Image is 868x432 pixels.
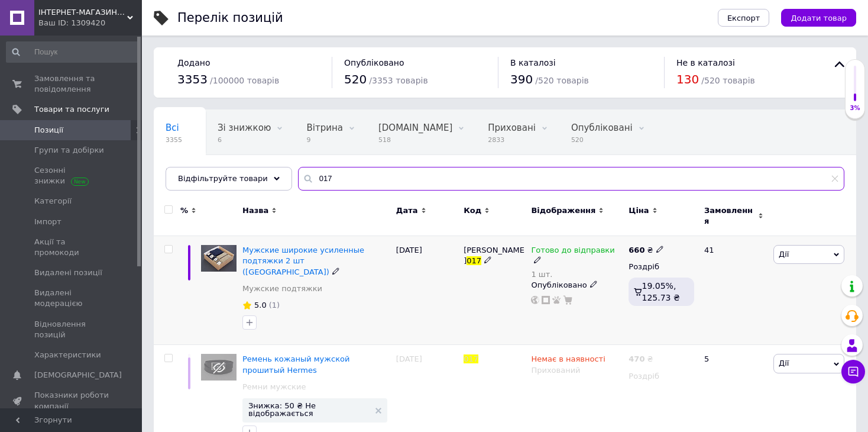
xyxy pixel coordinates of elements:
span: (1) [269,301,280,310]
span: / 3353 товарів [369,76,427,85]
span: [DEMOGRAPHIC_DATA] [34,370,122,381]
span: Ціна [629,205,649,216]
div: Ваш ID: 1309420 [38,18,142,28]
span: Дата [396,205,418,216]
span: 017 [464,354,478,363]
span: 520 [344,72,367,86]
button: Експорт [718,9,770,27]
span: Сезонні знижки [34,165,109,186]
span: / 100000 товарів [210,76,279,85]
span: Дії [779,250,789,259]
span: Дії [779,359,789,367]
button: Чат з покупцем [841,360,865,383]
span: Мужские подтяжки [166,167,258,178]
span: Всі [166,122,179,133]
span: Відображення [531,205,595,216]
div: ₴ [629,354,653,365]
span: Експорт [727,14,760,22]
a: Мужские подтяжки [242,283,322,294]
div: [DATE] [393,236,461,345]
span: 017 [467,256,481,265]
span: Додано [177,58,210,67]
b: 470 [629,354,644,363]
span: / 520 товарів [701,76,754,85]
span: Відфільтруйте товари [178,174,268,183]
div: Роздріб [629,371,694,382]
div: 41 [697,236,770,345]
div: Прихований [531,365,623,376]
span: Акції та промокоди [34,237,109,258]
span: 3355 [166,136,182,144]
span: 3353 [177,72,208,86]
span: ІНТЕРНЕТ-МАГАЗИН "REMNISHOP" [38,7,127,18]
span: Зі знижкою [218,122,271,133]
span: Групи та добірки [34,145,104,156]
img: Ремень кожаный мужской прошитый Hermes [201,354,237,380]
span: Показники роботи компанії [34,390,109,411]
span: 518 [378,136,452,144]
span: Не в каталозі [676,58,735,67]
span: Опубліковано [344,58,404,67]
span: Видалені позиції [34,267,102,278]
span: Відновлення позицій [34,319,109,340]
a: Мужские широкие усиленные подтяжки 2 шт ([GEOGRAPHIC_DATA]) [242,246,364,276]
span: Немає в наявності [531,354,605,367]
button: Додати товар [781,9,856,27]
span: % [180,205,188,216]
div: ₴ [629,245,663,256]
a: Ремни мужские [242,382,306,392]
span: Характеристики [34,350,101,360]
span: Замовлення [704,205,755,227]
span: [DOMAIN_NAME] [378,122,452,133]
span: 520 [571,136,633,144]
span: Товари та послуги [34,104,109,115]
span: 6 [218,136,271,144]
span: Знижка: 50 ₴ Не відображається [248,402,370,417]
a: Ремень кожаный мужской прошитый Hermes [242,354,349,374]
input: Пошук по назві позиції, артикулу і пошуковим запитам [298,167,844,191]
div: 3% [846,104,864,112]
b: 660 [629,246,644,254]
span: Позиції [34,125,63,136]
span: Вітрина [306,122,342,133]
span: Опубліковані [571,122,633,133]
div: Роздріб [629,262,694,272]
span: Назва [242,205,268,216]
span: 9 [306,136,342,144]
span: Імпорт [34,217,61,227]
span: Замовлення та повідомлення [34,73,109,95]
span: Видалені модерацією [34,288,109,309]
div: 1 шт. [531,270,623,279]
span: Код [464,205,481,216]
input: Пошук [6,41,140,63]
span: 130 [676,72,699,86]
span: / 520 товарів [535,76,588,85]
div: Перелік позицій [177,12,283,24]
span: 5.0 [254,301,267,310]
span: Готово до відправки [531,246,614,258]
img: Мужские широкие усиленные подтяжки 2 шт (Польша) [201,245,237,272]
span: Категорії [34,196,72,207]
span: В каталозі [510,58,556,67]
span: Приховані [488,122,536,133]
div: Опубліковано [531,280,623,291]
span: 19.05%, 125.73 ₴ [642,281,680,302]
span: Додати товар [791,14,847,22]
span: [PERSON_NAME] [464,246,524,265]
span: 2833 [488,136,536,144]
span: 390 [510,72,533,86]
